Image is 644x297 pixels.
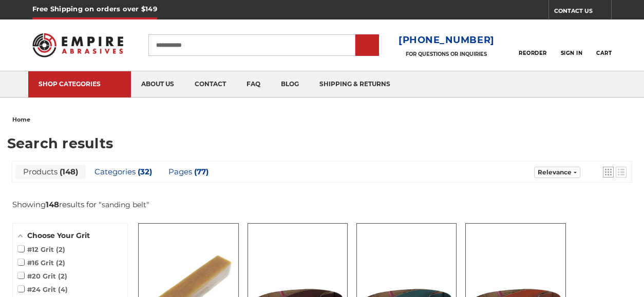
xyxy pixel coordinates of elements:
[309,71,401,97] a: shipping & returns
[271,71,309,97] a: blog
[192,167,209,176] span: 77
[12,200,149,209] div: Showing results for " "
[58,285,68,293] span: 4
[46,200,59,209] b: 148
[18,259,65,267] span: #16 Grit
[56,259,65,267] span: 2
[519,50,547,56] span: Reorder
[58,167,78,176] span: 148
[39,80,121,88] div: SHOP CATEGORIES
[18,272,67,280] span: #20 Grit
[58,272,67,280] span: 2
[136,167,152,176] span: 32
[534,167,580,178] a: Sort options
[561,50,583,56] span: Sign In
[12,116,30,123] span: home
[236,71,271,97] a: faq
[27,231,90,240] span: Choose Your Grit
[56,245,65,253] span: 2
[603,167,614,177] a: View grid mode
[15,165,86,179] a: View Products Tab
[616,167,627,177] a: View list mode
[7,136,637,150] h1: Search results
[399,51,495,57] p: FOR QUESTIONS OR INQUIRIES
[18,285,68,293] span: #24 Grit
[32,27,124,63] img: Empire Abrasives
[131,71,184,97] a: about us
[596,50,612,56] span: Cart
[399,33,495,48] a: [PHONE_NUMBER]
[519,34,547,56] a: Reorder
[161,165,216,179] a: View Pages Tab
[102,200,146,209] a: sanding belt
[538,168,572,176] span: Relevance
[554,5,611,19] a: CONTACT US
[87,165,160,179] a: View Categories Tab
[596,34,612,56] a: Cart
[18,245,65,253] span: #12 Grit
[184,71,236,97] a: contact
